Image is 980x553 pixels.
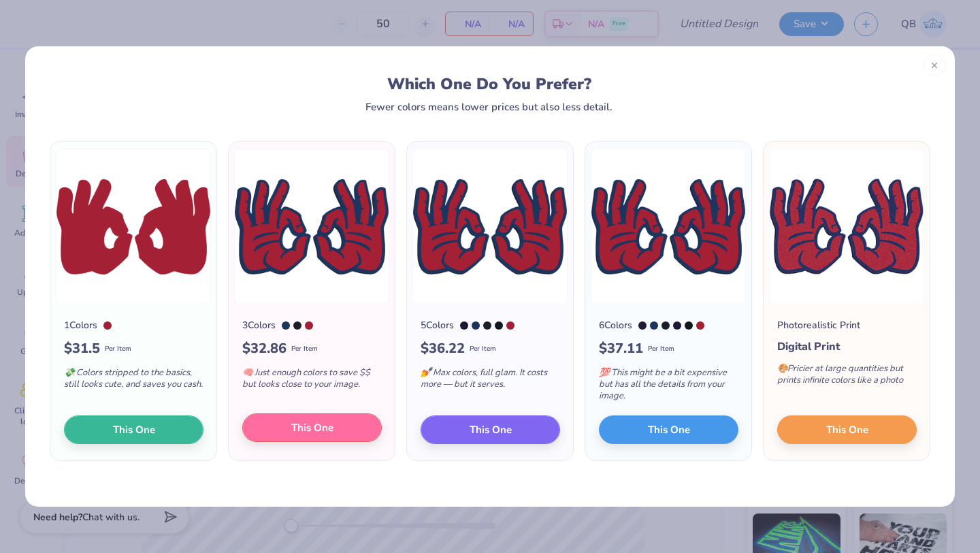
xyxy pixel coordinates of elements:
[64,359,203,404] div: Colors stripped to the basics, still looks cute, and saves you cash.
[421,318,454,332] div: 5 Colors
[56,148,211,304] img: 1 color option
[648,344,674,354] span: Per Item
[777,318,860,332] div: Photorealistic Print
[472,321,480,330] div: 534 C
[282,321,290,330] div: 534 C
[483,321,491,330] div: 532 C
[242,413,382,442] button: This One
[506,321,514,330] div: 201 C
[648,422,690,438] span: This One
[769,148,924,304] img: Photorealistic preview
[63,75,917,93] div: Which One Do You Prefer?
[242,366,253,379] span: 🧠
[242,338,287,359] span: $ 32.86
[291,344,318,354] span: Per Item
[495,321,503,330] div: Black 6 C
[421,415,560,444] button: This One
[470,422,512,438] span: This One
[777,338,917,355] div: Digital Print
[685,321,693,330] div: Black 6 C
[777,362,788,375] span: 🎨
[103,321,112,330] div: 201 C
[305,321,313,330] div: 201 C
[460,321,468,330] div: 5255 C
[64,338,100,359] span: $ 31.5
[599,338,643,359] span: $ 37.11
[661,321,670,330] div: 532 C
[421,338,465,359] span: $ 36.22
[412,148,568,304] img: 5 color option
[599,318,632,332] div: 6 Colors
[64,366,75,379] span: 💸
[291,420,333,436] span: This One
[777,355,917,400] div: Pricier at large quantities but prints infinite colors like a photo
[777,415,917,444] button: This One
[293,321,301,330] div: 532 C
[638,321,647,330] div: 276 C
[826,422,868,438] span: This One
[234,148,389,304] img: 3 color option
[113,422,155,438] span: This One
[242,318,276,332] div: 3 Colors
[421,359,560,404] div: Max colors, full glam. It costs more — but it serves.
[591,148,746,304] img: 6 color option
[599,359,738,415] div: This might be a bit expensive but has all the details from your image.
[599,366,610,379] span: 💯
[64,415,203,444] button: This One
[696,321,704,330] div: 201 C
[599,415,738,444] button: This One
[673,321,681,330] div: 5255 C
[650,321,658,330] div: 534 C
[242,359,382,404] div: Just enough colors to save $$ but looks close to your image.
[105,344,131,354] span: Per Item
[365,101,612,112] div: Fewer colors means lower prices but also less detail.
[421,366,431,379] span: 💅
[470,344,496,354] span: Per Item
[64,318,97,332] div: 1 Colors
